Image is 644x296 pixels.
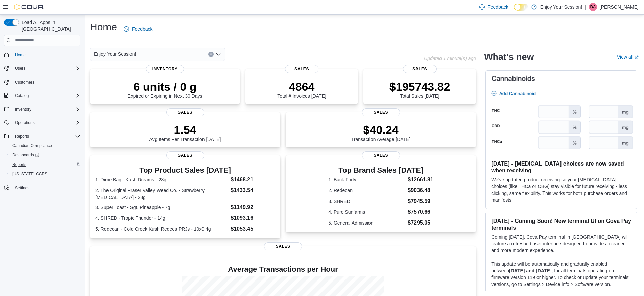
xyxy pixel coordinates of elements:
button: Home [1,50,83,60]
span: Sales [362,151,400,159]
h3: [DATE] - [MEDICAL_DATA] choices are now saved when receiving [491,160,631,174]
button: Reports [1,131,83,141]
span: Reports [9,160,80,169]
svg: External link [635,55,639,59]
span: Settings [12,183,80,192]
button: Open list of options [216,52,221,57]
button: Users [1,64,83,73]
button: Inventory [12,105,34,113]
span: Customers [12,78,80,86]
dt: 2. The Original Fraser Valley Weed Co. - Strawberry [MEDICAL_DATA] - 28g [95,187,228,201]
span: Washington CCRS [9,170,80,178]
span: Canadian Compliance [9,142,80,150]
p: [PERSON_NAME] [600,3,639,11]
img: Cova [14,4,44,10]
div: Total # Invoices [DATE] [277,80,326,99]
span: Sales [166,108,204,116]
span: Inventory [146,65,184,73]
span: Reports [12,132,80,140]
span: Customers [15,80,34,85]
span: [US_STATE] CCRS [12,171,47,177]
a: Feedback [477,0,511,14]
h1: Home [90,20,117,34]
span: Home [12,51,80,59]
a: Dashboards [7,150,83,160]
a: [US_STATE] CCRS [9,170,50,178]
dt: 4. SHRED - Tropic Thunder - 14g [95,215,228,221]
dd: $7570.66 [408,208,433,216]
span: Settings [15,185,29,191]
button: Settings [1,183,83,193]
span: Operations [15,120,35,125]
a: Dashboards [9,151,42,159]
dt: 5. Redecan - Cold Creek Kush Redees PRJs - 10x0.4g [95,226,228,232]
p: Coming [DATE], Cova Pay terminal in [GEOGRAPHIC_DATA] will feature a refreshed user interface des... [491,234,631,254]
span: Catalog [12,92,80,100]
dd: $1149.92 [231,203,275,211]
h3: Top Brand Sales [DATE] [328,166,433,174]
a: Canadian Compliance [9,142,55,150]
button: Canadian Compliance [7,141,83,150]
span: Canadian Compliance [12,143,52,148]
span: Sales [285,65,319,73]
button: Catalog [1,91,83,100]
span: Users [15,66,25,71]
p: This update will be automatically and gradually enabled between , for all terminals operating on ... [491,261,631,288]
button: Operations [1,118,83,127]
dd: $1053.45 [231,225,275,233]
button: Reports [7,160,83,169]
span: Load All Apps in [GEOGRAPHIC_DATA] [19,19,80,32]
dt: 1. Dime Bag - Kush Dreams - 28g [95,176,228,183]
dd: $1433.54 [231,186,275,195]
span: Inventory [12,105,80,113]
dd: $12661.81 [408,176,433,184]
dt: 1. Back Forty [328,176,405,183]
div: Total Sales [DATE] [389,80,450,99]
button: Operations [12,119,38,127]
span: DA [590,3,596,11]
dt: 3. SHRED [328,198,405,205]
dt: 5. General Admission [328,219,405,226]
dt: 2. Redecan [328,187,405,194]
span: Feedback [487,4,508,10]
span: Sales [362,108,400,116]
button: Users [12,64,28,72]
p: 6 units / 0 g [128,80,202,93]
p: Updated 1 minute(s) ago [424,56,476,61]
button: Reports [12,132,32,140]
dd: $9036.48 [408,186,433,195]
span: Reports [12,162,26,167]
div: Transaction Average [DATE] [351,123,411,142]
a: View allExternal link [617,54,639,60]
p: We've updated product receiving so your [MEDICAL_DATA] choices (like THCa or CBG) stay visible fo... [491,176,631,203]
dd: $1093.16 [231,214,275,222]
span: Dashboards [9,151,80,159]
span: Home [15,52,26,58]
p: 4864 [277,80,326,93]
span: Catalog [15,93,29,98]
div: Expired or Expiring in Next 30 Days [128,80,202,99]
dd: $7945.59 [408,197,433,205]
dt: 3. Super Toast - Sgt. Pineapple - 7g [95,204,228,211]
span: Dashboards [12,152,39,158]
span: Reports [15,134,29,139]
dd: $1468.21 [231,176,275,184]
span: Feedback [132,26,152,32]
button: Clear input [208,52,214,57]
h3: Top Product Sales [DATE] [95,166,275,174]
strong: [DATE] and [DATE] [509,268,551,273]
dd: $7295.05 [408,219,433,227]
span: Operations [12,119,80,127]
a: Customers [12,78,37,86]
div: Avg Items Per Transaction [DATE] [149,123,221,142]
a: Reports [9,160,29,169]
span: Sales [264,242,302,250]
h3: [DATE] - Coming Soon! New terminal UI on Cova Pay terminals [491,217,631,231]
span: Sales [403,65,437,73]
p: $195743.82 [389,80,450,93]
h2: What's new [484,52,534,62]
h4: Average Transactions per Hour [95,265,471,273]
p: $40.24 [351,123,411,137]
span: Sales [166,151,204,159]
